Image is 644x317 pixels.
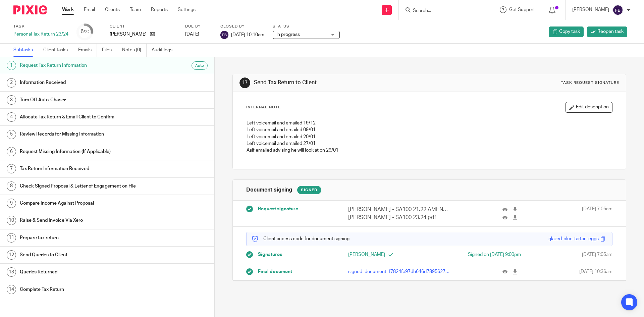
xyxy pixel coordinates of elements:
[43,44,73,57] a: Client tasks
[20,284,145,295] h1: Complete Tax Return
[7,78,16,88] div: 2
[258,206,298,212] span: Request signature
[78,44,97,57] a: Emails
[252,235,350,242] p: Client access code for document signing
[151,6,168,13] a: Reports
[582,251,612,258] span: [DATE] 7:05am
[20,129,145,139] h1: Review Records for Missing Information
[110,31,147,38] p: [PERSON_NAME]
[348,206,449,213] p: [PERSON_NAME] - SA100 21.22 AMENDED.pdf
[348,268,449,275] p: signed_document_f7824fa97db646d789562710374e5664.pdf
[7,216,16,225] div: 10
[566,102,612,113] button: Edit description
[185,31,212,38] div: [DATE]
[20,250,145,260] h1: Send Queries to Client
[7,285,16,294] div: 14
[572,6,609,13] p: [PERSON_NAME]
[20,267,145,277] h1: Queries Returned
[412,8,473,14] input: Search
[7,112,16,122] div: 4
[105,6,120,13] a: Clients
[13,44,38,57] a: Subtasks
[273,24,340,29] label: Status
[84,30,90,34] small: /22
[549,27,584,37] a: Copy task
[20,164,145,174] h1: Tax Return Information Received
[20,181,145,191] h1: Check Signed Proposal & Letter of Engagement on File
[7,95,16,105] div: 3
[587,27,627,37] a: Reopen task
[13,31,68,38] div: Personal Tax Return 23/24
[7,147,16,156] div: 6
[246,187,292,194] h1: Document signing
[20,112,145,122] h1: Allocate Tax Return & Email Client to Confirm
[20,198,145,208] h1: Compare Income Against Proposal
[579,268,612,275] span: [DATE] 10:36am
[597,28,624,35] span: Reopen task
[612,5,623,15] img: svg%3E
[548,235,599,242] div: glazed-blue-tartan-eggs
[152,44,177,57] a: Audit logs
[122,44,147,57] a: Notes (0)
[247,134,612,140] p: Left voicemail and emailed 20/01
[348,251,429,258] p: [PERSON_NAME]
[220,31,228,39] img: svg%3E
[239,77,250,88] div: 17
[297,186,321,194] div: Signed
[192,61,208,70] div: Auto
[20,215,145,225] h1: Raise & Send Invoice Via Xero
[62,6,74,13] a: Work
[20,77,145,88] h1: Information Received
[20,95,145,105] h1: Turn Off Auto-Chaser
[20,233,145,243] h1: Prepare tax return
[7,164,16,173] div: 7
[509,7,535,12] span: Get Support
[247,147,612,154] p: Asif emailed advising he will look at on 29/01
[559,28,580,35] span: Copy task
[80,28,90,36] div: 6
[276,32,300,37] span: In progress
[20,60,145,70] h1: Request Tax Return Information
[220,24,264,29] label: Closed by
[348,214,449,221] p: [PERSON_NAME] - SA100 23.24.pdf
[178,6,196,13] a: Settings
[7,181,16,191] div: 8
[231,32,264,37] span: [DATE] 10:10am
[130,6,141,13] a: Team
[13,5,47,14] img: Pixie
[440,251,521,258] div: Signed on [DATE] 9:00pm
[7,250,16,260] div: 12
[102,44,117,57] a: Files
[185,24,212,29] label: Due by
[246,105,281,110] p: Internal Note
[254,79,444,86] h1: Send Tax Return to Client
[7,267,16,277] div: 13
[7,199,16,208] div: 9
[7,61,16,70] div: 1
[247,126,612,133] p: Left voicemail and emailed 09/01
[84,6,95,13] a: Email
[582,206,612,221] span: [DATE] 7:05am
[258,268,292,275] span: Final document
[20,147,145,157] h1: Request Missing Information (If Applicable)
[7,130,16,139] div: 5
[258,251,282,258] span: Signatures
[247,140,612,147] p: Left voicemail and emailed 27/01
[247,120,612,126] p: Left voicemail and emailed 19/12
[110,24,177,29] label: Client
[561,80,619,86] div: Task request signature
[13,24,68,29] label: Task
[7,233,16,243] div: 11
